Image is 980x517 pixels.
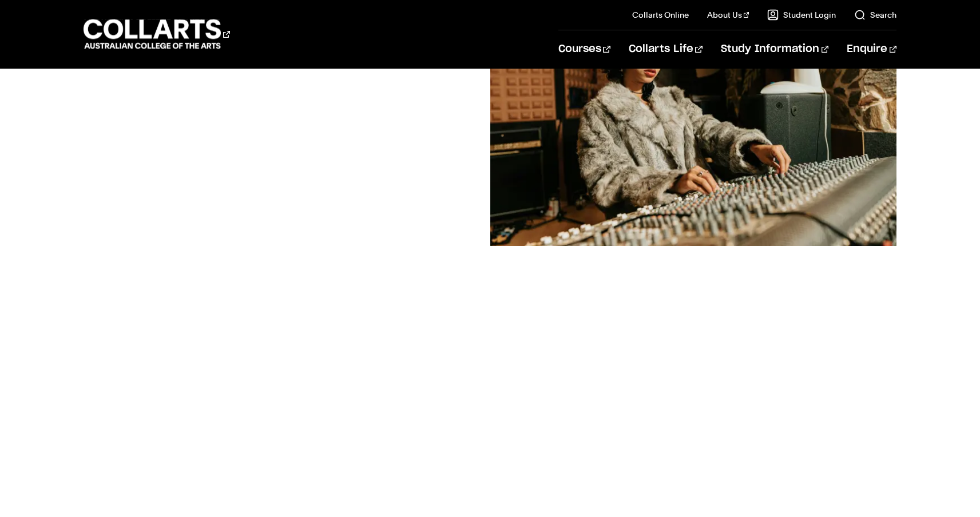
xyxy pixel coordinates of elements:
a: About Us [707,9,749,21]
a: Search [854,9,896,21]
a: Collarts Life [629,30,703,68]
a: Collarts Online [632,9,689,21]
a: Student Login [767,9,836,21]
div: Go to homepage [84,18,230,50]
a: Courses [558,30,610,68]
a: Enquire [847,30,896,68]
a: Study Information [721,30,828,68]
